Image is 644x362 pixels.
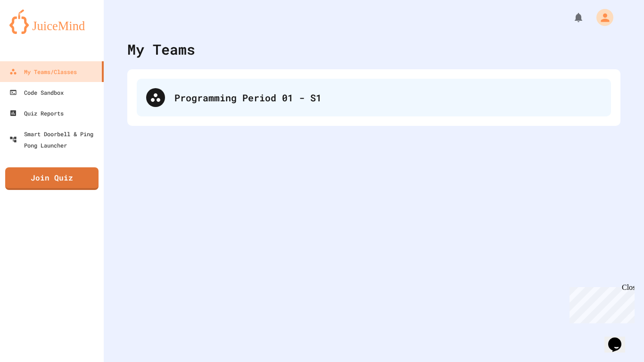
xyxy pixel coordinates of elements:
[9,128,100,151] div: Smart Doorbell & Ping Pong Launcher
[604,324,635,353] iframe: chat widget
[566,283,635,323] iframe: chat widget
[4,4,65,60] div: Chat with us now!Close
[9,9,94,34] img: logo-orange.svg
[9,87,64,98] div: Code Sandbox
[9,107,64,119] div: Quiz Reports
[127,39,195,60] div: My Teams
[5,167,99,190] a: Join Quiz
[586,7,616,28] div: My Account
[9,66,77,77] div: My Teams/Classes
[555,9,586,25] div: My Notifications
[174,90,602,105] div: Programming Period 01 - S1
[137,79,611,116] div: Programming Period 01 - S1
